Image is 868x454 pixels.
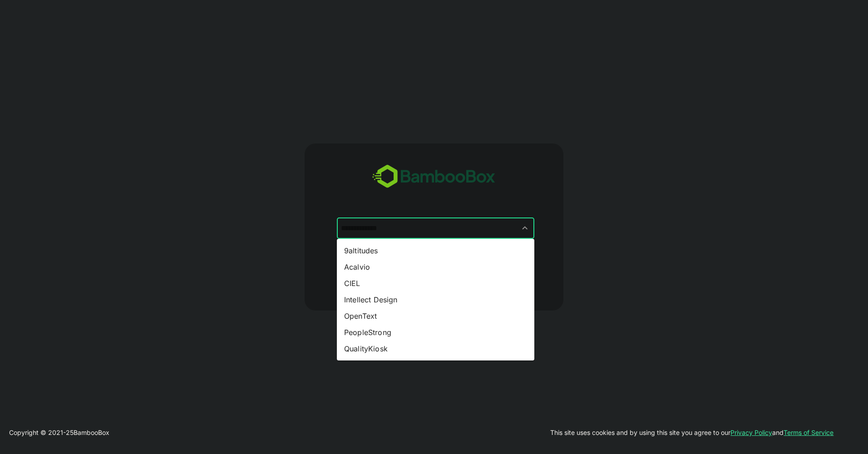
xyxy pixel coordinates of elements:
a: Terms of Service [784,429,833,436]
a: Privacy Policy [730,429,772,436]
img: bamboobox [367,162,500,192]
li: CIEL [337,275,534,291]
li: QualityKiosk [337,340,534,357]
li: OpenText [337,308,534,324]
li: Intellect Design [337,291,534,308]
li: 9altitudes [337,242,534,259]
p: Copyright © 2021- 25 BambooBox [9,427,109,438]
button: Close [519,222,531,234]
li: PeopleStrong [337,324,534,340]
p: This site uses cookies and by using this site you agree to our and [550,427,833,438]
li: Acalvio [337,259,534,275]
